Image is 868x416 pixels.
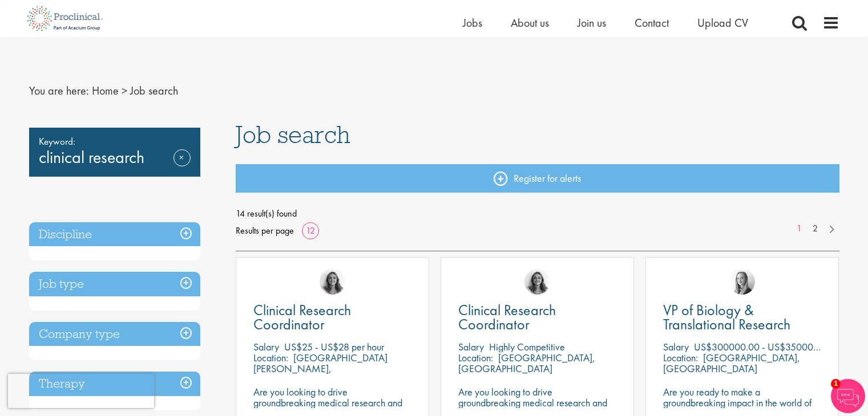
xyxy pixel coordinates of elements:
span: 14 result(s) found [236,205,839,222]
span: Salary [253,340,279,353]
span: 1 [831,379,841,389]
span: Results per page [236,222,294,239]
a: Contact [635,15,669,30]
a: Clinical Research Coordinator [253,303,411,332]
span: Keyword: [39,133,191,149]
a: Join us [578,15,606,30]
span: > [122,83,127,98]
a: 2 [807,222,823,235]
a: Upload CV [697,15,748,30]
span: Location: [458,351,493,364]
span: Job search [130,83,178,98]
img: Chatbot [831,379,865,413]
a: breadcrumb link [92,83,119,98]
p: [GEOGRAPHIC_DATA], [GEOGRAPHIC_DATA] [458,351,595,375]
p: [GEOGRAPHIC_DATA][PERSON_NAME], [GEOGRAPHIC_DATA] [253,351,387,386]
iframe: reCAPTCHA [8,374,154,408]
p: [GEOGRAPHIC_DATA], [GEOGRAPHIC_DATA] [663,351,800,375]
p: US$25 - US$28 per hour [284,340,384,353]
a: About us [511,15,549,30]
h3: Job type [29,272,200,296]
a: Clinical Research Coordinator [458,303,616,332]
a: 1 [791,222,808,235]
img: Sofia Amark [729,269,755,295]
a: Register for alerts [236,164,839,193]
h3: Company type [29,322,200,346]
h3: Discipline [29,222,200,247]
span: Salary [663,340,689,353]
a: VP of Biology & Translational Research [663,303,821,332]
span: VP of Biology & Translational Research [663,300,790,334]
a: 12 [302,225,319,236]
span: Location: [663,351,698,364]
a: Jobs [463,15,482,30]
span: Job search [236,119,350,150]
p: Highly Competitive [489,340,565,353]
a: Remove [173,149,191,182]
div: clinical research [29,128,200,177]
span: Clinical Research Coordinator [253,300,351,334]
span: Location: [253,351,288,364]
h3: Therapy [29,372,200,396]
span: You are here: [29,83,89,98]
img: Jackie Cerchio [320,269,345,295]
span: Salary [458,340,484,353]
img: Jackie Cerchio [524,269,550,295]
span: Clinical Research Coordinator [458,300,556,334]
